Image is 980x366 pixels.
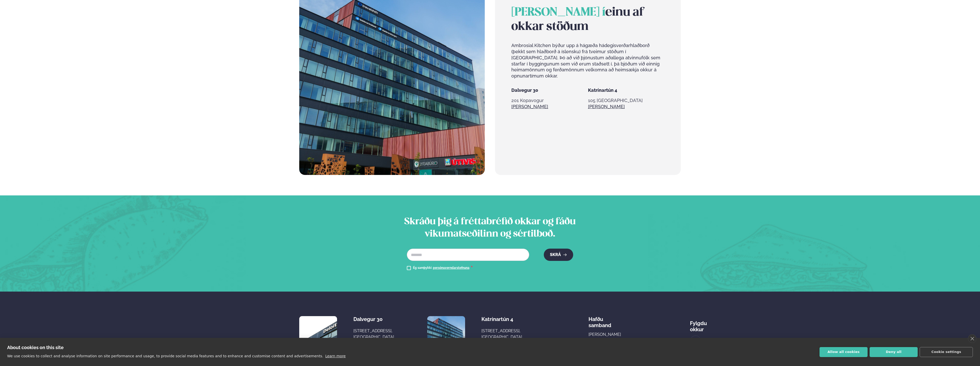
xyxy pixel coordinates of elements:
[589,331,624,350] a: [PERSON_NAME][EMAIL_ADDRESS][DOMAIN_NAME]
[481,328,522,340] div: [STREET_ADDRESS], [GEOGRAPHIC_DATA]
[870,347,918,357] button: Deny all
[588,104,625,110] a: Sjá meira
[481,316,522,322] div: Katrínartún 4
[389,216,591,240] h2: Skráðu þig á fréttabréfið okkar og fáðu vikumatseðilinn og sértilboð.
[820,347,868,357] button: Allow all cookies
[299,316,337,354] img: image alt
[353,316,394,322] div: Dalvegur 30
[325,354,346,358] a: Learn more
[544,249,573,261] button: Skrá
[511,104,548,110] a: Sjá meira
[588,87,664,93] h5: Katrínartún 4
[690,316,707,332] div: Fylgdu okkur
[920,347,973,357] button: Cookie settings
[511,42,664,79] p: Ambrosial Kitchen býður upp á hágæða hádegisverðarhlaðborð (þekkt sem hlaðborð á íslensku) frá tv...
[7,345,64,350] strong: About cookies on this site
[589,312,611,328] span: Hafðu samband
[511,7,605,18] span: [PERSON_NAME] í
[413,265,473,271] div: Ég samþykki
[427,316,465,354] img: image alt
[690,336,701,347] a: image alt
[7,354,323,358] p: We use cookies to collect and analyse information on site performance and usage, to provide socia...
[353,328,394,340] div: [STREET_ADDRESS], [GEOGRAPHIC_DATA]
[588,98,643,103] span: 105 [GEOGRAPHIC_DATA]
[433,266,469,270] a: persónuverndarstefnuna
[511,5,664,34] h2: einu af okkar stöðum
[511,87,588,93] h5: Dalvegur 30
[968,334,976,343] a: close
[511,98,544,103] span: 201 Kopavogur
